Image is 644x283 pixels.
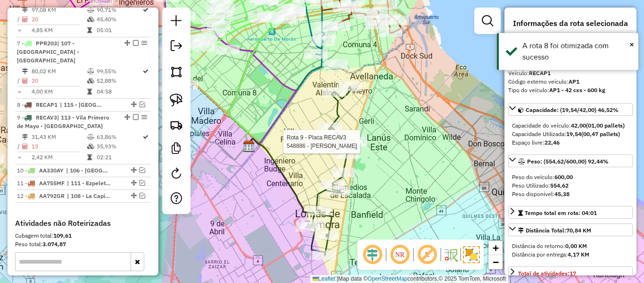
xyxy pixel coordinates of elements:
td: 90,71% [96,5,142,15]
div: Distância Total:70,84 KM [508,238,633,263]
strong: AP1 [569,78,579,85]
span: 8 - [17,101,58,108]
em: Alterar sequência das rotas [131,167,137,173]
span: 106 - La Plata [66,166,109,175]
td: / [17,15,22,24]
div: Atividade não roteirizada - Lucas D'Elia [278,4,302,13]
a: Exportar sessão [167,36,186,58]
a: Tempo total em rota: 04:01 [508,206,633,219]
div: Atividade não roteirizada - Claudia Raquel Bareiro [206,3,230,13]
a: Peso: (554,62/600,00) 92,44% [508,154,633,167]
strong: 42,00 [571,122,586,129]
span: 111 - Ezpeleta - Barrio Papelero, 112 - Vila Las Posas - Coronel Olmos [67,179,110,188]
strong: 0,00 KM [565,242,587,249]
td: = [17,87,22,96]
em: Visualizar rota [140,193,145,198]
span: Peso do veículo: [512,173,573,180]
a: OpenStreetMap [368,275,408,282]
i: % de utilização do peso [87,69,94,74]
img: Selecionar atividades - polígono [170,65,183,78]
i: % de utilização do peso [87,7,94,13]
i: % de utilização da cubagem [87,78,94,84]
em: Alterar sequência das rotas [124,114,130,120]
strong: 17 [570,270,576,277]
span: 7 - [17,40,79,64]
img: Fluxo de ruas [443,247,458,262]
em: Alterar sequência das rotas [131,102,137,107]
td: / [17,142,22,151]
em: Alterar sequência das rotas [124,40,130,46]
a: Zoom out [488,255,503,269]
span: | 107 - [GEOGRAPHIC_DATA] - [GEOGRAPHIC_DATA] [17,40,79,64]
strong: 109,61 [53,232,72,239]
td: / [17,76,22,86]
em: Visualizar rota [140,102,145,107]
div: Capacidade do veículo: [512,121,629,130]
em: Alterar sequência das rotas [131,180,137,186]
i: Distância Total [22,7,28,13]
div: Atividade não roteirizada - Lucia Ferreiro [207,21,231,30]
span: 11 - [17,180,65,187]
a: Total de atividades:17 [508,266,633,279]
strong: AP1 - 42 cxs - 600 kg [549,86,605,94]
span: − [493,256,499,268]
i: Total de Atividades [22,144,28,149]
a: Criar modelo [167,139,186,160]
a: Capacidade: (19,54/42,00) 46,52% [508,103,633,116]
span: 108 - La Capillla - Florencia Vareia, 109 - San Vicente - Alejandro Korn - Glew [67,192,110,200]
strong: RECAP1 [529,69,551,77]
span: Total de atividades: [518,270,576,277]
strong: 554,62 [550,182,569,189]
i: Total de Atividades [22,17,28,22]
span: Ocultar NR [388,243,411,266]
i: Tempo total em rota [87,154,92,160]
span: Tempo total em rota: 04:01 [525,209,597,216]
button: Close [629,37,634,51]
em: Finalizar rota [133,40,139,46]
img: SAZ AR - TaDa Shipick [243,140,255,153]
span: 12 - [17,192,65,199]
img: Selecionar atividades - laço [170,94,183,107]
span: | 113 - Vila Primero de Mayo - [GEOGRAPHIC_DATA] [17,114,109,129]
td: = [17,153,22,162]
i: Rota otimizada [143,134,149,140]
h4: Atividades não Roteirizadas [15,219,151,228]
strong: 19,54 [566,130,581,137]
div: Atividade não roteirizada - Romina Favaloro [282,7,305,16]
em: Opções [141,114,147,120]
div: Atividade não roteirizada - Guillermo Garc�a Gi�n [261,12,284,22]
img: Exibir/Ocultar setores [463,246,480,263]
div: Atividade não roteirizada - Pamela Ben�tez [281,11,305,20]
span: × [629,39,634,50]
strong: 4,17 KM [568,251,589,258]
div: Veículo: [508,69,633,77]
span: 10 - [17,167,64,174]
i: Tempo total em rota [87,89,92,94]
div: Distância por entrega: [512,250,629,259]
i: Rota otimizada [143,69,149,74]
td: 4,85 KM [31,26,87,35]
a: Exibir filtros [478,11,497,30]
td: 02:21 [96,153,142,162]
div: A rota 8 foi otimizada com sucesso [522,40,631,63]
a: Zoom in [488,241,503,255]
em: Alterar sequência das rotas [131,193,137,198]
strong: 600,00 [554,173,573,180]
a: Nova sessão e pesquisa [167,11,186,33]
td: 4,00 KM [31,87,87,96]
td: 13 [31,142,87,151]
td: 63,86% [96,132,142,142]
div: Atividade não roteirizada - Marcela mateo [209,9,233,19]
em: Visualizar rota [140,167,145,173]
div: Distância do retorno: [512,242,629,250]
div: Capacidade Utilizada: [512,130,629,138]
span: Exibir rótulo [416,243,438,266]
a: Leaflet [313,275,335,282]
span: + [493,242,499,254]
div: Capacidade: (19,54/42,00) 46,52% [508,118,633,151]
div: Atividade não roteirizada - Ezequiel Cabrera [282,5,306,14]
a: Reroteirizar Sessão [167,164,186,185]
strong: 45,38 [554,190,570,197]
span: AA330AY [39,167,64,174]
td: 04:58 [96,87,142,96]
